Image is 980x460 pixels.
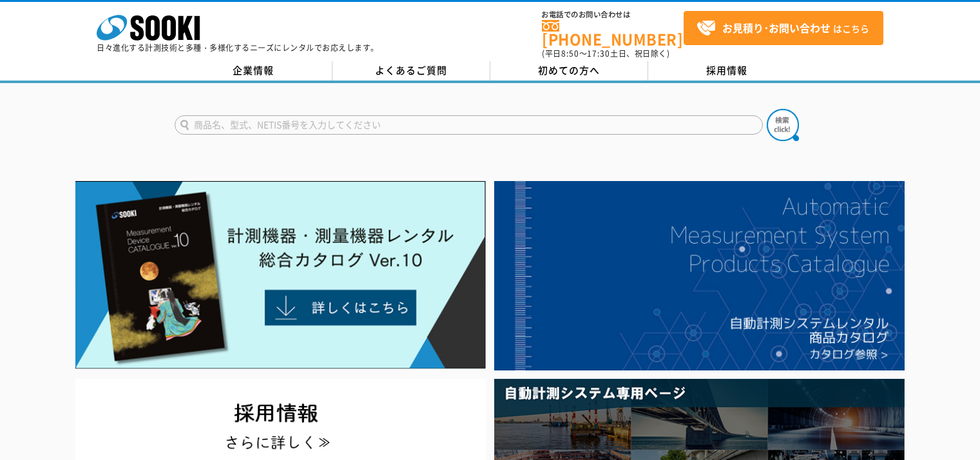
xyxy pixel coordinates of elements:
img: btn_search.png [767,109,799,141]
a: [PHONE_NUMBER] [542,20,684,46]
img: 自動計測システムカタログ [494,181,905,370]
span: 8:50 [561,48,579,59]
a: 初めての方へ [490,61,648,81]
a: よくあるご質問 [332,61,490,81]
a: お見積り･お問い合わせはこちら [684,11,883,45]
p: 日々進化する計測技術と多種・多様化するニーズにレンタルでお応えします。 [97,44,379,52]
input: 商品名、型式、NETIS番号を入力してください [175,115,763,135]
span: (平日 ～ 土日、祝日除く) [542,48,669,59]
span: はこちら [697,19,869,38]
img: Catalog Ver10 [75,181,486,369]
span: 初めての方へ [538,63,600,77]
span: 17:30 [587,48,610,59]
span: お電話でのお問い合わせは [542,11,684,19]
a: 採用情報 [648,61,806,81]
a: 企業情報 [175,61,332,81]
strong: お見積り･お問い合わせ [722,20,831,35]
